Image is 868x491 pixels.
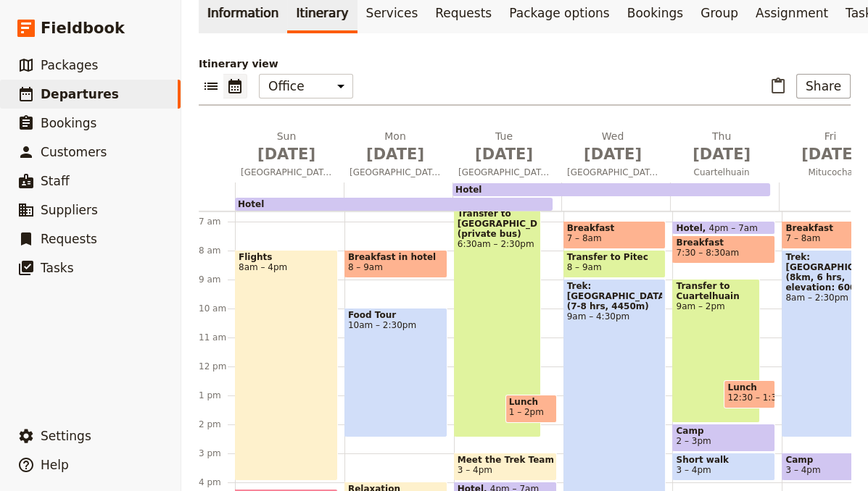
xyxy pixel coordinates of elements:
button: Sun [DATE][GEOGRAPHIC_DATA] [235,129,344,182]
button: Share [796,74,851,98]
div: 12 pm [199,361,235,372]
span: Flights [239,252,334,262]
span: [DATE] [567,143,658,165]
p: Itinerary view [199,56,851,71]
div: Lunch12:30 – 1:30pm [724,380,775,408]
span: Requests [41,232,97,246]
div: Hotel [452,183,770,196]
span: 3 – 4pm [785,465,820,475]
div: 10 am [199,303,235,314]
span: 1 – 2pm [509,407,544,417]
button: Tue [DATE][GEOGRAPHIC_DATA] / [GEOGRAPHIC_DATA] [452,129,561,182]
button: Calendar view [223,74,247,98]
button: Wed [DATE][GEOGRAPHIC_DATA] [561,129,670,182]
button: List view [199,74,223,98]
span: 7 – 8am [567,233,602,243]
div: 3 pm [199,448,235,459]
h2: Tue [458,129,550,165]
span: 7 – 8am [785,233,820,243]
div: 2 pm [199,419,235,430]
span: [DATE] [241,143,332,165]
button: Thu [DATE]Cuartelhuain [670,129,779,182]
span: 3 – 4pm [458,465,492,475]
span: 12:30 – 1:30pm [727,393,795,403]
span: [GEOGRAPHIC_DATA] [344,167,447,178]
span: Trek: [GEOGRAPHIC_DATA] (7-8 hrs, 4450m) [567,281,663,311]
span: Fieldbook [41,17,125,39]
span: Meet the Trek Team [458,455,553,465]
span: Hotel [455,185,481,195]
div: Transfer to Cuartelhuain9am – 2pm [672,279,760,423]
div: Food Tour10am – 2:30pm [344,308,447,437]
span: Breakfast [567,223,663,233]
span: Customers [41,145,107,159]
span: Suppliers [41,203,98,217]
span: 8 – 9am [348,262,383,272]
span: 3 – 4pm [676,465,711,475]
span: 10am – 2:30pm [348,320,444,330]
div: Breakfast7:30 – 8:30am [672,235,775,264]
button: Mon [DATE][GEOGRAPHIC_DATA] [344,129,452,182]
span: 6:30am – 2:30pm [458,239,538,249]
div: Short walk3 – 4pm [672,453,775,481]
span: Breakfast [676,238,772,248]
span: Hotel [238,199,264,209]
h2: Mon [350,129,441,165]
span: Hotel [676,223,708,232]
span: [DATE] [350,143,441,165]
div: Hotel [235,198,553,211]
h2: Sun [241,129,332,165]
span: Transfer to Pitec [567,252,663,262]
span: Transfer to Cuartelhuain [676,281,756,301]
span: Transfer to [GEOGRAPHIC_DATA] (private bus) [458,209,538,239]
div: Breakfast in hotel8 – 9am [344,250,447,278]
div: 11 am [199,332,235,343]
span: [DATE] [676,143,767,165]
span: Lunch [727,382,772,393]
span: 7:30 – 8:30am [676,248,739,258]
span: 4pm – 7am [708,223,757,232]
div: Lunch1 – 2pm [505,395,557,423]
div: 1 pm [199,390,235,401]
div: Breakfast7 – 8am [563,221,666,249]
span: Camp [676,426,772,436]
span: Staff [41,174,70,188]
span: 8 – 9am [567,262,602,272]
span: Departures [41,87,119,101]
h2: Wed [567,129,658,165]
span: Breakfast in hotel [348,252,444,262]
span: Cuartelhuain [670,167,773,178]
div: Camp2 – 3pm [672,424,775,452]
span: Short walk [676,455,772,465]
span: 8am – 4pm [239,262,334,272]
span: Food Tour [348,310,444,320]
div: Hotel4pm – 7am [672,221,775,235]
div: Flights8am – 4pm [235,250,338,481]
div: 4 pm [199,477,235,488]
span: [DATE] [458,143,550,165]
h2: Thu [676,129,767,165]
span: Lunch [509,397,553,407]
span: 2 – 3pm [676,436,711,446]
div: 8 am [199,245,235,256]
div: 9 am [199,274,235,285]
span: Settings [41,429,91,443]
span: Packages [41,58,98,72]
span: [GEOGRAPHIC_DATA] [235,167,338,178]
span: 9am – 4:30pm [567,311,663,322]
div: Meet the Trek Team3 – 4pm [454,453,557,481]
div: 7 am [199,216,235,227]
button: Paste itinerary item [766,74,790,98]
div: Transfer to Pitec8 – 9am [563,250,666,278]
span: 9am – 2pm [676,301,756,311]
span: Tasks [41,261,74,275]
span: Help [41,458,69,472]
span: Bookings [41,116,96,130]
div: Transfer to [GEOGRAPHIC_DATA] (private bus)6:30am – 2:30pm [454,206,542,437]
span: [GEOGRAPHIC_DATA] / [GEOGRAPHIC_DATA] [452,167,555,178]
span: [GEOGRAPHIC_DATA] [561,167,664,178]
